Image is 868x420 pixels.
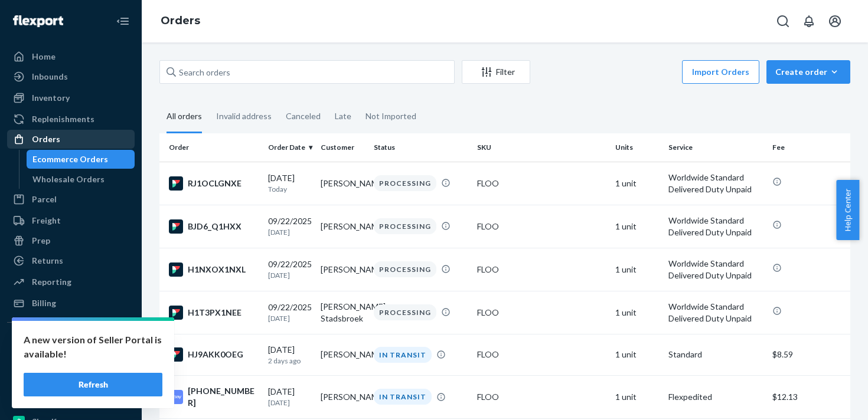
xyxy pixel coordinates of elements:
div: Wholesale Orders [32,173,105,185]
div: Canceled [286,101,321,132]
td: [PERSON_NAME] [316,375,369,418]
p: Worldwide Standard Delivered Duty Unpaid [668,258,763,281]
div: IN TRANSIT [374,347,432,363]
td: [PERSON_NAME] [316,205,369,248]
div: Inbounds [32,71,68,83]
div: FLOO [477,307,606,319]
td: 1 unit [611,375,664,418]
td: 1 unit [611,205,664,248]
div: Billing [32,297,56,309]
p: Worldwide Standard Delivered Duty Unpaid [668,172,763,195]
input: Search orders [159,60,455,84]
div: Inventory [32,92,70,104]
ol: breadcrumbs [151,4,210,38]
td: [PERSON_NAME] [316,162,369,205]
div: Filter [462,66,530,78]
p: [DATE] [268,398,312,408]
a: Etsy [7,392,135,411]
div: 09/22/2025 [268,258,312,280]
div: PROCESSING [374,175,436,191]
div: H1T3PX1NEE [169,306,259,320]
button: Help Center [836,180,859,240]
p: Worldwide Standard Delivered Duty Unpaid [668,215,763,238]
div: RJ1OCLGNXE [169,176,259,191]
div: 09/22/2025 [268,301,312,323]
div: FLOO [477,391,606,403]
button: Filter [462,60,530,84]
div: Reporting [32,276,71,288]
a: Prep [7,231,135,250]
p: Standard [668,349,763,360]
button: Open notifications [797,9,821,33]
p: [DATE] [268,270,312,280]
td: $12.13 [768,375,850,418]
th: Status [369,133,473,162]
th: Order [159,133,263,162]
td: 1 unit [611,334,664,375]
div: HJ9AKK0OEG [169,347,259,362]
div: Late [335,101,351,132]
div: All orders [167,101,202,133]
p: Flexpedited [668,391,763,403]
div: [DATE] [268,344,312,366]
div: [DATE] [268,172,312,194]
p: Today [268,184,312,194]
th: Units [611,133,664,162]
a: Reporting [7,273,135,291]
div: PROCESSING [374,304,436,320]
p: [DATE] [268,227,312,237]
a: Home [7,47,135,66]
a: Inbounds [7,67,135,86]
button: Integrations [7,332,135,351]
td: [PERSON_NAME] [316,248,369,291]
div: [PHONE_NUMBER] [169,385,259,409]
p: 2 days ago [268,356,312,366]
div: IN TRANSIT [374,389,432,405]
div: Freight [32,215,61,227]
div: FLOO [477,178,606,189]
p: Worldwide Standard Delivered Duty Unpaid [668,301,763,324]
div: Parcel [32,193,57,205]
div: 09/22/2025 [268,215,312,237]
img: Flexport logo [13,15,63,27]
div: Ecommerce Orders [32,153,108,165]
div: Returns [32,255,63,267]
div: Customer [321,142,364,152]
div: Invalid address [216,101,272,132]
div: PROCESSING [374,218,436,234]
td: 1 unit [611,248,664,291]
button: Refresh [24,373,162,396]
div: Orders [32,133,60,145]
a: Freight [7,211,135,230]
th: Fee [768,133,850,162]
a: eBay [7,372,135,391]
div: Not Imported [366,101,416,132]
button: Close Navigation [111,9,135,33]
div: H1NXOX1NXL [169,262,259,277]
button: Import Orders [682,60,759,84]
td: [PERSON_NAME] [316,334,369,375]
a: Parcel [7,190,135,209]
td: 1 unit [611,291,664,334]
a: Wholesale Orders [27,170,135,189]
div: FLOO [477,221,606,232]
a: Returns [7,251,135,270]
a: Billing [7,294,135,313]
th: SKU [472,133,611,162]
div: [DATE] [268,386,312,408]
button: Open Search Box [771,9,795,33]
div: Prep [32,235,50,247]
div: FLOO [477,349,606,360]
div: Replenishments [32,113,94,125]
button: Open account menu [823,9,847,33]
div: FLOO [477,264,606,275]
div: BJD6_Q1HXX [169,219,259,234]
a: Orders [161,14,200,27]
td: $8.59 [768,334,850,375]
div: PROCESSING [374,261,436,277]
a: Replenishments [7,110,135,129]
div: Create order [775,66,841,78]
a: Orders [7,130,135,149]
a: Inventory [7,88,135,107]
